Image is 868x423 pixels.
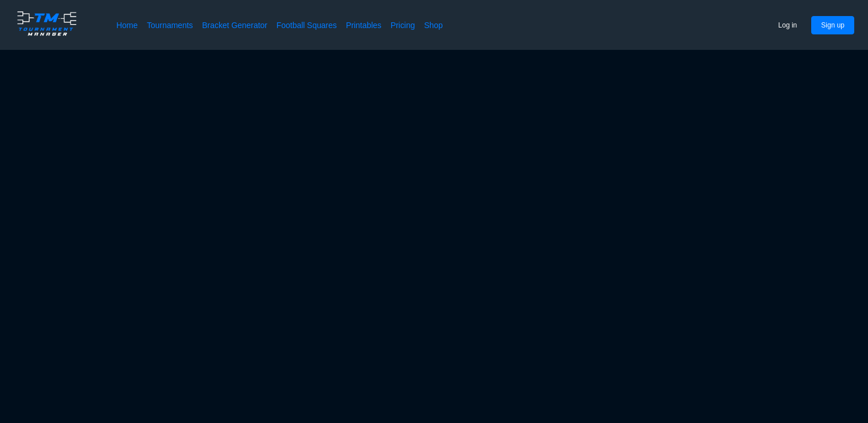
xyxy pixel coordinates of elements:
[116,19,138,31] a: Home
[391,19,415,31] a: Pricing
[147,19,193,31] a: Tournaments
[277,19,337,31] a: Football Squares
[424,19,443,31] a: Shop
[346,19,382,31] a: Printables
[811,16,854,34] button: Sign up
[769,16,807,34] button: Log in
[14,9,80,38] img: logo.ffa97a18e3bf2c7d.png
[202,19,267,31] a: Bracket Generator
